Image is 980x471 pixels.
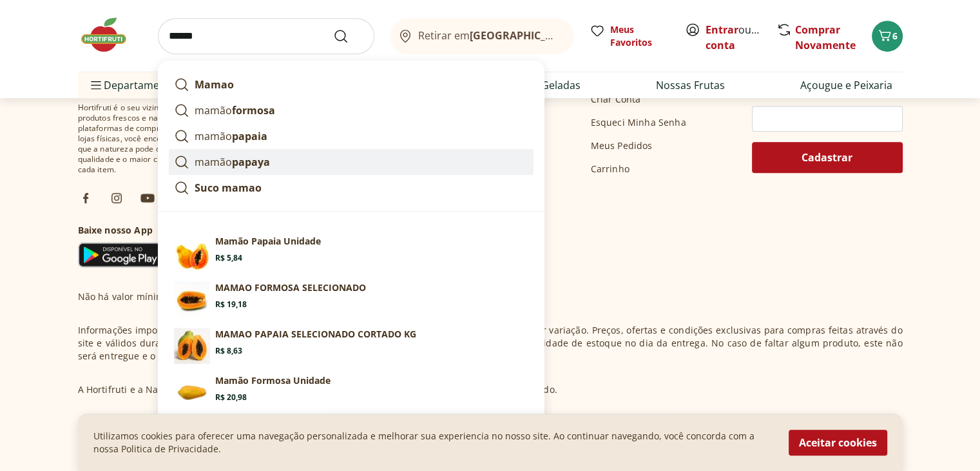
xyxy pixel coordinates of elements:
a: mamãopapaya [169,149,533,175]
button: Menu [88,70,104,101]
p: MAMAO FORMOSA SELECIONADO [215,281,366,294]
h3: Baixe nosso App [78,224,248,237]
a: mamãoformosa [169,97,533,123]
strong: formosa [232,103,275,117]
p: Informações importantes: os itens pesáveis possuem peso médio em suas descrições, pois podem sofr... [78,324,903,363]
span: Hortifruti é o seu vizinho especialista em produtos frescos e naturais. Nas nossas plataformas de... [78,103,248,175]
p: MAMAO PAPAIA SELECIONADO CORTADO KG [215,328,416,341]
a: Entrar [706,23,738,37]
span: R$ 8,63 [215,346,242,356]
img: ytb [140,190,155,206]
a: Mamão Papaia UnidadeMamão Papaia UnidadeR$ 5,84 [169,230,533,276]
button: Cadastrar [752,142,903,173]
img: Mamão Papaia Selecionado Cortado [174,328,210,364]
a: Esqueci Minha Senha [591,116,686,129]
a: Meus Favoritos [590,23,669,49]
span: ou [706,22,763,53]
a: Nossas Frutas [656,77,725,93]
img: ig [109,190,124,206]
p: mamão [195,103,275,118]
strong: papaia [232,129,267,143]
p: Mamão Papaia Unidade [215,235,321,248]
img: Google Play Icon [78,242,162,268]
strong: Mamao [195,77,234,92]
img: Mamão Papaia Unidade [174,235,210,271]
span: R$ 19,18 [215,299,247,310]
a: Carrinho [591,163,629,175]
button: Aceitar cookies [789,430,887,456]
a: Meus Pedidos [591,139,653,152]
img: fb [78,190,93,206]
a: Mamão Papaia Selecionado CortadoMAMAO PAPAIA SELECIONADO CORTADO KGR$ 8,63 [169,323,533,369]
span: Cadastrar [802,152,852,163]
strong: Suco mamao [195,181,262,195]
b: [GEOGRAPHIC_DATA]/[GEOGRAPHIC_DATA] [470,28,687,43]
button: Carrinho [872,21,903,52]
span: Meus Favoritos [610,23,669,49]
a: Comprar Novamente [795,23,856,52]
a: Suco mamao [169,175,533,201]
a: Açougue e Peixaria [800,77,892,93]
span: R$ 5,84 [215,253,242,263]
p: mamão [195,154,270,170]
span: R$ 20,98 [215,392,247,403]
a: mamãopapaia [169,123,533,149]
button: Submit Search [333,28,364,44]
a: Criar conta [706,23,776,52]
p: A Hortifruti e a Natural da Terra são empresas varejistas e se reservam o direito de não vender p... [78,383,557,396]
a: Mamão Formosa UnidadeMamão Formosa UnidadeR$ 20,98 [169,369,533,416]
span: Retirar em [418,30,561,41]
p: Mamão Formosa Unidade [215,374,331,387]
strong: papaya [232,155,270,169]
span: Departamentos [88,70,181,101]
p: Utilizamos cookies para oferecer uma navegação personalizada e melhorar sua experiencia no nosso ... [93,430,773,456]
button: Retirar em[GEOGRAPHIC_DATA]/[GEOGRAPHIC_DATA] [390,18,574,54]
span: 6 [892,30,898,42]
img: Hortifruti [78,15,142,54]
p: Não há valor mínimo de pedidos no site Hortifruti e Natural da Terra. [78,290,385,303]
a: Mamao [169,72,533,97]
input: search [158,18,374,54]
a: Criar Conta [591,93,641,106]
img: Mamão Formosa Unidade [174,374,210,410]
img: Mamão Formosa Selecionado [174,281,210,317]
p: mamão [195,128,267,144]
a: Mamão Formosa SelecionadoMAMAO FORMOSA SELECIONADOR$ 19,18 [169,276,533,323]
